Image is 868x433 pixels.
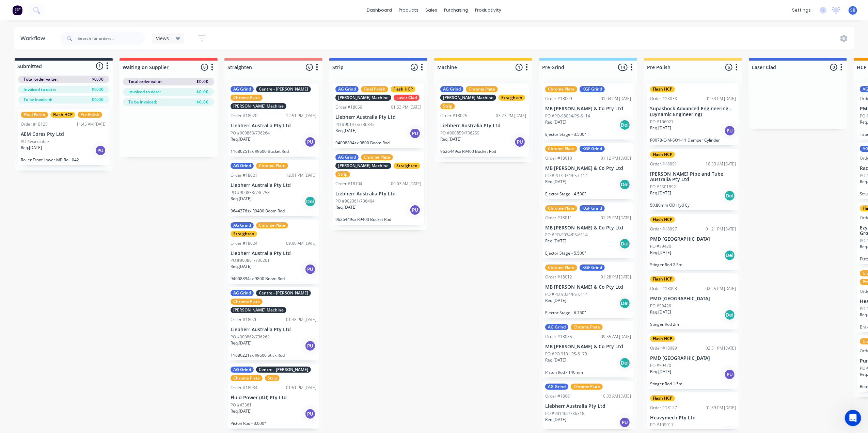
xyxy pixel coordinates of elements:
div: 01:39 PM [DATE] [706,405,736,411]
div: 12:51 PM [DATE] [286,113,316,119]
div: Strip [335,171,350,177]
div: Flash HCP [650,151,675,158]
div: Flash HCP [650,336,675,342]
div: 01:38 PM [DATE] [286,317,316,323]
div: 12:01 PM [DATE] [286,172,316,178]
div: PU [305,340,316,351]
p: PO #900859/736259 [440,130,479,136]
p: PMD [GEOGRAPHIC_DATA] [650,355,736,361]
div: 09:03 AM [DATE] [391,181,421,187]
div: Flash HCP [650,86,675,92]
div: Order #18091 [650,161,677,167]
div: AG GrindChrome Plate[PERSON_NAME] MachineStraightenStripOrder #1810409:03 AM [DATE]Liebherr Austr... [333,151,424,225]
div: Order #18061 [545,393,572,399]
div: Order #18020 [231,113,257,119]
p: 9626449sx R9400 Bucket Rod [335,217,421,222]
p: Liebherr Australia Pty Ltd [231,251,316,256]
div: Order #18012 [545,274,572,280]
p: MB [PERSON_NAME] & Co Pty Ltd [545,106,631,112]
div: Laser Clad [394,95,420,101]
div: Del [305,196,316,207]
p: Req. [DATE] [545,298,566,304]
p: PO #PO-98034/PS-6114 [545,113,590,119]
p: PO #warrantee [21,139,49,145]
div: Order #18021 [231,172,257,178]
img: Factory [12,5,22,15]
p: PO #PO 9101 PS-6179 [545,351,587,357]
div: Flash HCP [391,86,415,92]
div: 02:31 PM [DATE] [706,345,736,351]
p: Req. [DATE] [440,136,461,142]
div: AG Grind [231,163,254,169]
span: Invoiced to date: [23,86,56,93]
div: Straighten [394,163,420,169]
div: Chrome Plate [361,154,393,160]
input: Search for orders... [78,32,145,45]
span: $0.00 [92,86,104,93]
div: KGF Grind [580,146,605,152]
div: Chrome Plate [231,95,263,101]
p: Req. [DATE] [545,119,566,125]
div: products [395,5,422,15]
div: AG GrindFinal PolishFlash HCP[PERSON_NAME] MachineLaser CladOrder #1805901:53 PM [DATE]Liebherr A... [333,83,424,148]
div: PU [724,369,735,380]
div: Chrome Plate [545,264,577,271]
p: Stinger Rod 2m [650,322,736,327]
p: Ejector Stage - 5.500" [545,251,631,256]
div: Chrome Plate [231,375,263,381]
div: Chrome Plate [571,384,603,390]
p: PO #900862/736262 [231,334,270,340]
p: PO #106027 [650,119,674,125]
p: Req. [DATE] [650,250,671,256]
p: Req. [DATE] [545,357,566,363]
div: [PERSON_NAME] Machine [440,95,496,101]
div: Chrome PlateKGF GrindOrder #1800901:04 PM [DATE]MB [PERSON_NAME] & Co Pty LtdPO #PO-98034/PS-6114... [542,83,634,140]
div: [PERSON_NAME] Machine [335,163,391,169]
span: $0.00 [196,89,209,95]
span: To be invoiced: [128,99,157,105]
p: Fluid Power (AU) Pty Ltd [231,395,316,401]
div: Flash HCP [650,216,675,223]
div: 01:12 PM [DATE] [601,155,631,161]
p: Req. [DATE] [231,136,252,142]
div: Del [619,119,630,130]
div: AG GrindCentre - [PERSON_NAME]Chrome PlateStripOrder #1803401:51 PM [DATE]Fluid Power (AU) Pty Lt... [228,364,319,429]
p: [PERSON_NAME] Pipe and Tube Australia Pty Ltd [650,171,736,183]
p: PO #59420 [650,243,671,250]
div: Chrome PlateKGF GrindOrder #1801001:12 PM [DATE]MB [PERSON_NAME] & Co Pty LtdPO #PO-9034/PS-6114R... [542,143,634,199]
p: PO #901475/736342 [335,122,375,128]
p: Stinger Rod 2.5m [650,262,736,267]
div: Final Polish [21,112,48,118]
div: Chrome Plate [545,205,577,211]
div: Del [619,298,630,309]
div: Order #18104 [335,181,362,187]
p: Ejector Stage - 4.500" [545,191,631,196]
span: To be invoiced: [23,97,52,103]
p: MB [PERSON_NAME] & Co Pty Ltd [545,165,631,171]
div: purchasing [441,5,472,15]
div: Straighten [499,95,525,101]
a: dashboard [363,5,395,15]
div: 01:28 PM [DATE] [601,274,631,280]
p: MB [PERSON_NAME] & Co Pty Ltd [545,284,631,290]
div: KGF Grind [580,264,605,271]
span: Total order value: [23,76,58,82]
div: AG GrindCentre - [PERSON_NAME]Chrome Plate[PERSON_NAME] MachineOrder #1802601:38 PM [DATE]Liebher... [228,287,319,360]
div: KGF Grind [580,205,605,211]
span: Invoiced to date: [128,89,161,95]
div: Centre - [PERSON_NAME] [256,290,311,296]
div: PU [724,125,735,136]
p: MB [PERSON_NAME] & Co Pty Ltd [545,225,631,231]
div: Chrome Plate [256,163,288,169]
div: Chrome Plate [466,86,498,92]
div: 10:33 AM [DATE] [706,161,736,167]
p: Liebherr Australia Pty Ltd [335,191,421,197]
p: Liebherr Australia Pty Ltd [440,123,526,129]
div: AG Grind [231,86,254,92]
div: AG Grind [545,324,568,330]
div: AG Grind [231,367,254,373]
p: Liebherr Australia Pty Ltd [231,327,316,333]
div: AG Grind [545,384,568,390]
p: PO #PO-9034/PS-6114 [545,173,588,179]
p: Piston Rod - 140mm [545,370,631,375]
